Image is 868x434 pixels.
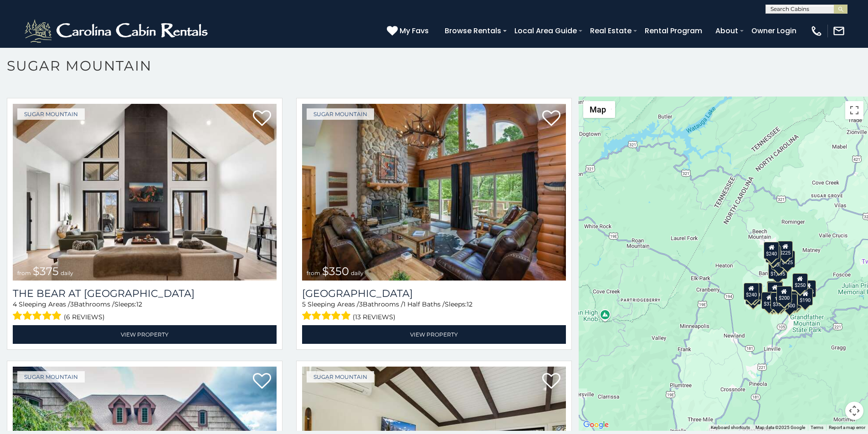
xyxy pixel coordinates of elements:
[322,265,349,278] span: $350
[762,292,777,309] div: $375
[359,300,363,308] span: 3
[542,109,560,128] a: Add to favorites
[811,425,823,430] a: Terms
[770,292,786,310] div: $350
[302,287,566,300] a: [GEOGRAPHIC_DATA]
[13,300,17,308] span: 4
[351,270,364,276] span: daily
[13,287,277,300] a: The Bear At [GEOGRAPHIC_DATA]
[755,425,805,430] span: Map data ©2025 Google
[829,425,865,430] a: Report a map error
[767,281,782,298] div: $190
[467,300,473,308] span: 12
[845,101,863,119] button: Toggle fullscreen view
[13,287,277,300] h3: The Bear At Sugar Mountain
[768,262,787,279] div: $1,095
[23,17,212,45] img: White-1-2.png
[400,25,429,36] span: My Favs
[13,300,277,323] div: Sleeping Areas / Bathrooms / Sleeps:
[786,291,802,308] div: $195
[767,282,783,299] div: $300
[13,325,277,344] a: View Property
[17,270,31,276] span: from
[764,242,780,259] div: $240
[302,287,566,300] h3: Grouse Moor Lodge
[798,288,813,306] div: $190
[353,311,395,323] span: (13 reviews)
[13,104,277,281] a: The Bear At Sugar Mountain from $375 daily
[302,325,566,344] a: View Property
[640,23,707,39] a: Rental Program
[776,286,792,303] div: $200
[810,25,823,37] img: phone-regular-white.png
[832,25,845,37] img: mail-regular-white.png
[792,273,808,291] div: $250
[302,300,566,323] div: Sleeping Areas / Bathrooms / Sleeps:
[302,104,566,281] a: Grouse Moor Lodge from $350 daily
[542,372,560,391] a: Add to favorites
[510,23,581,39] a: Local Area Guide
[70,300,74,308] span: 3
[403,300,445,308] span: 1 Half Baths /
[581,419,611,431] img: Google
[307,108,374,120] a: Sugar Mountain
[590,105,606,114] span: Map
[302,104,566,281] img: Grouse Moor Lodge
[13,104,277,281] img: The Bear At Sugar Mountain
[64,311,105,323] span: (6 reviews)
[17,108,85,120] a: Sugar Mountain
[61,270,73,276] span: daily
[307,371,374,383] a: Sugar Mountain
[440,23,506,39] a: Browse Rentals
[253,372,271,391] a: Add to favorites
[778,241,793,258] div: $225
[581,419,611,431] a: Open this area in Google Maps (opens a new window)
[747,23,801,39] a: Owner Login
[307,270,320,276] span: from
[17,371,85,383] a: Sugar Mountain
[387,25,431,37] a: My Favs
[845,402,863,420] button: Map camera controls
[586,23,636,39] a: Real Estate
[711,23,743,39] a: About
[744,283,759,300] div: $240
[711,424,750,431] button: Keyboard shortcuts
[780,250,795,268] div: $125
[33,265,59,278] span: $375
[801,280,816,297] div: $155
[253,109,271,128] a: Add to favorites
[136,300,142,308] span: 12
[583,101,615,118] button: Change map style
[302,300,306,308] span: 5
